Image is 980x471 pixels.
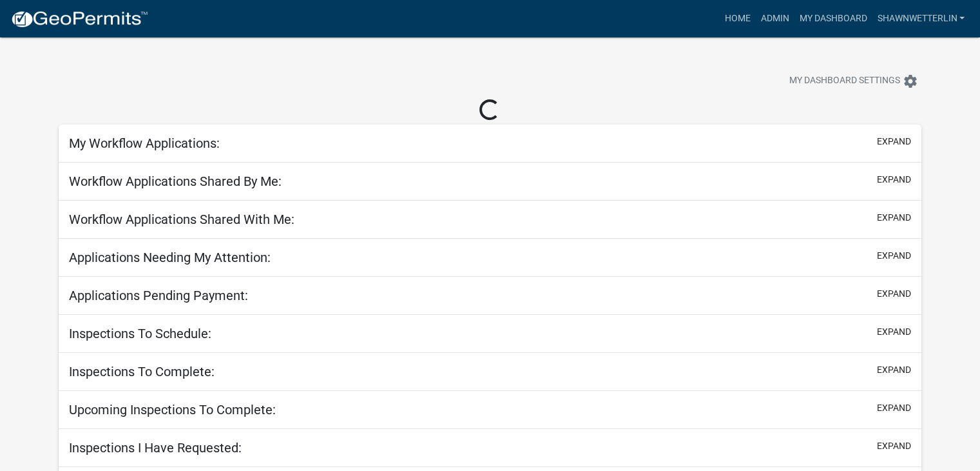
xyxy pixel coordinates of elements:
[877,173,911,186] button: expand
[789,74,900,89] span: My Dashboard Settings
[69,250,271,265] h5: Applications Needing My Attention:
[69,288,248,303] h5: Applications Pending Payment:
[69,326,211,341] h5: Inspections To Schedule:
[877,249,911,263] button: expand
[903,74,918,89] i: settings
[69,135,220,151] h5: My Workflow Applications:
[872,6,970,31] a: ShawnWetterlin
[877,325,911,339] button: expand
[877,401,911,415] button: expand
[69,174,282,189] h5: Workflow Applications Shared By Me:
[69,364,215,379] h5: Inspections To Complete:
[794,6,872,31] a: My Dashboard
[877,439,911,453] button: expand
[69,440,242,456] h5: Inspections I Have Requested:
[877,363,911,377] button: expand
[755,6,794,31] a: Admin
[877,287,911,301] button: expand
[877,211,911,225] button: expand
[719,6,755,31] a: Home
[69,402,276,417] h5: Upcoming Inspections To Complete:
[69,212,294,227] h5: Workflow Applications Shared With Me:
[779,68,928,94] button: My Dashboard Settingssettings
[877,135,911,148] button: expand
